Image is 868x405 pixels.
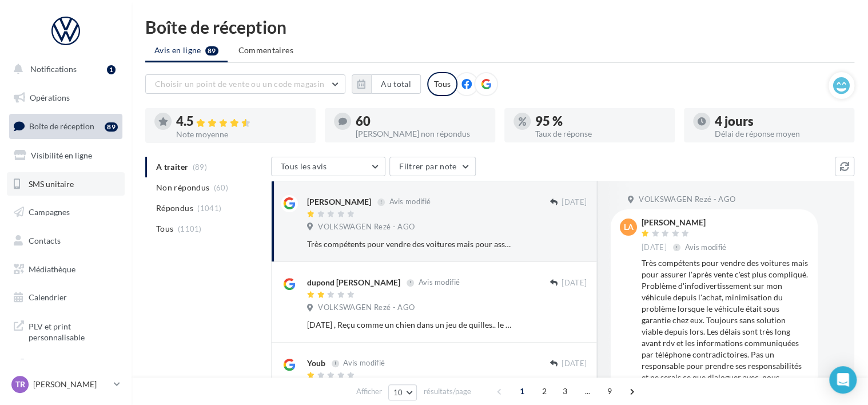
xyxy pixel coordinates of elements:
span: Médiathèque [29,264,75,274]
div: Tous [427,72,457,96]
span: Tous les avis [281,161,327,171]
span: PLV et print personnalisable [29,319,118,343]
button: Au total [352,74,421,94]
a: Calendrier [7,285,125,309]
div: Youb [307,358,325,369]
div: Délai de réponse moyen [715,130,845,138]
span: 10 [393,388,403,397]
a: Médiathèque [7,257,125,281]
span: Afficher [356,386,382,397]
span: LA [624,221,634,233]
div: dupond [PERSON_NAME] [307,277,400,288]
span: 9 [600,382,619,400]
span: 3 [556,382,574,400]
span: ... [578,382,596,400]
a: PLV et print personnalisable [7,314,125,348]
span: Non répondus [156,182,209,193]
div: 4 jours [715,115,845,128]
div: 1 [107,65,116,74]
span: [DATE] [642,243,667,253]
button: Notifications 1 [7,57,120,81]
a: Opérations [7,86,125,110]
span: résultats/page [423,386,471,397]
span: Avis modifié [343,359,385,368]
span: Calendrier [29,292,67,302]
span: VOLKSWAGEN Rezé - AGO [318,222,415,232]
div: Très compétents pour vendre des voitures mais pour assurer l'après vente c'est plus compliqué. Pr... [307,239,512,250]
p: [PERSON_NAME] [33,379,109,390]
div: 89 [105,122,118,132]
a: Campagnes DataOnDemand [7,352,125,386]
span: Notifications [30,64,77,74]
span: [DATE] [562,197,587,208]
button: Filtrer par note [389,157,476,176]
span: 1 [513,382,531,400]
a: Boîte de réception89 [7,114,125,138]
span: Commentaires [238,45,293,56]
span: [DATE] [562,278,587,288]
span: Avis modifié [418,278,460,287]
span: Contacts [29,236,61,245]
div: [PERSON_NAME] non répondus [356,130,486,138]
a: Contacts [7,229,125,253]
a: TR [PERSON_NAME] [9,374,122,395]
button: Au total [371,74,421,94]
span: Campagnes DataOnDemand [29,357,118,382]
span: (1101) [178,224,202,233]
span: 2 [535,382,554,400]
div: [DATE] , Reçu comme un chien dans un jeu de quilles.. le gamin m'a envoyé [PERSON_NAME] pour un r... [307,319,512,331]
span: Campagnes [29,207,70,217]
span: Choisir un point de vente ou un code magasin [155,79,324,89]
a: Campagnes [7,200,125,224]
div: 95 % [535,115,666,128]
div: [PERSON_NAME] [642,219,729,227]
span: [DATE] [562,359,587,369]
span: (1041) [197,204,221,213]
span: Avis modifié [389,197,431,207]
a: SMS unitaire [7,172,125,196]
span: Répondus [156,202,193,214]
a: Visibilité en ligne [7,144,125,168]
span: Opérations [30,93,70,102]
button: 10 [388,384,417,400]
span: Visibilité en ligne [31,150,92,160]
div: Note moyenne [176,130,306,138]
div: [PERSON_NAME] [307,196,371,208]
div: Open Intercom Messenger [829,366,857,394]
span: Avis modifié [685,243,727,252]
div: 60 [356,115,486,128]
div: Boîte de réception [145,18,854,35]
span: Boîte de réception [29,121,94,131]
div: Taux de réponse [535,130,666,138]
div: 4.5 [176,115,306,128]
button: Tous les avis [271,157,385,176]
span: TR [15,379,25,390]
span: VOLKSWAGEN Rezé - AGO [318,303,415,313]
span: SMS unitaire [29,178,74,188]
span: VOLKSWAGEN Rezé - AGO [639,194,735,205]
span: (60) [214,183,228,192]
span: Tous [156,223,173,235]
button: Choisir un point de vente ou un code magasin [145,74,345,94]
